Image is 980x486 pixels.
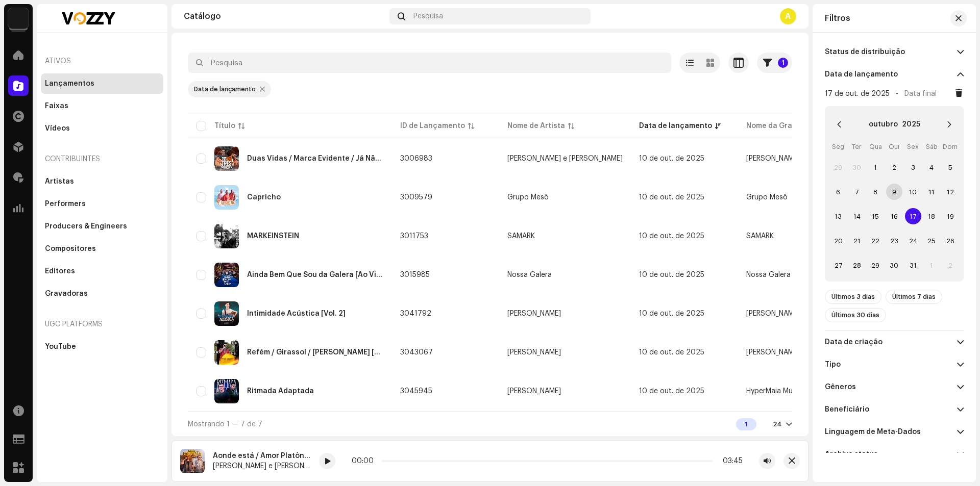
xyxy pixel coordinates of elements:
span: 3015985 [400,271,430,278]
re-m-nav-item: Gravadoras [41,284,163,304]
span: 3006983 [400,155,432,162]
span: 10 de out. de 2025 [639,349,704,356]
div: [PERSON_NAME] [507,310,561,317]
span: 10 de out. de 2025 [639,155,704,162]
div: Performers [45,200,86,208]
span: SAMARK [507,233,623,240]
span: Douglas Ranngel [507,349,623,356]
div: 03:45 [717,457,743,465]
re-a-nav-header: Contribuintes [41,147,163,171]
span: Douglas Ranngel [746,349,800,356]
span: Lucas Alvez e Guilherme [746,155,862,162]
span: 3011753 [400,233,428,240]
img: 83b84b76-b7df-4c2e-8641-2d0ffddd85ea [214,224,239,248]
img: 1cf725b2-75a2-44e7-8fdf-5f1256b3d403 [8,8,29,29]
span: 3043067 [400,349,433,356]
re-a-nav-header: Ativos [41,49,163,73]
div: Grupo Mesô [507,194,549,201]
re-m-nav-item: Compositores [41,239,163,259]
div: ID de Lançamento [400,121,465,131]
span: 10 de out. de 2025 [639,233,704,240]
span: HyperMaia Music [746,388,802,395]
div: Duas Vidas / Marca Evidente / Já Não Sei Mais Nada [Ao Vivo] [247,155,384,162]
div: Título [214,121,235,131]
div: Ainda Bem Que Sou da Galera [Ao Vivo] [247,271,384,278]
span: Mostrando 1 — 7 de 7 [188,421,262,428]
div: A [780,8,796,24]
img: 0307a238-3d0e-4b3e-ab50-9ae2524e7ed3 [214,301,239,326]
img: 8b08188e-e9b9-4246-b2a5-f1a972284767 [214,263,239,287]
re-m-nav-item: Vídeos [41,118,163,139]
re-m-nav-item: Performers [41,194,163,214]
div: SAMARK [507,233,535,240]
div: MARKEINSTEIN [247,233,299,240]
div: Producers & Engineers [45,222,127,231]
div: Faixas [45,102,68,110]
div: Nossa Galera [507,271,552,278]
span: 3041792 [400,310,431,317]
span: SAMARK [746,233,774,240]
div: [PERSON_NAME] e [PERSON_NAME] [213,462,311,470]
div: [PERSON_NAME] [507,388,561,395]
div: Gravadoras [45,290,88,298]
div: Vídeos [45,124,70,133]
div: Editores [45,267,75,275]
div: 24 [773,420,782,428]
div: Lançamentos [45,80,94,88]
span: 10 de out. de 2025 [639,271,704,278]
div: 00:00 [352,457,378,465]
span: Gabriel Moreira [507,310,623,317]
span: Grupo Mesô [507,194,623,201]
re-m-nav-item: Artistas [41,171,163,192]
re-m-nav-item: Lançamentos [41,73,163,94]
re-m-nav-item: Faixas [41,96,163,116]
div: Capricho [247,194,281,201]
div: YouTube [45,343,76,351]
span: 10 de out. de 2025 [639,388,704,395]
span: Grupo Mesô [746,194,788,201]
div: Data de lançamento [639,121,712,131]
div: Ritmada Adaptada [247,388,314,395]
re-m-nav-item: YouTube [41,337,163,357]
span: 10 de out. de 2025 [639,310,704,317]
div: [PERSON_NAME] e [PERSON_NAME] [507,155,623,162]
img: 48a9d1bc-3165-4d1f-b84d-bdc0686f4ddd [214,185,239,210]
div: Refém / Girassol / Meu Abrigo [Ao vivo em Brasília] [247,349,384,356]
span: 3045945 [400,388,432,395]
img: 16a80b53-20f4-488f-b69d-e0b358f99383 [214,379,239,403]
div: Artistas [45,177,74,186]
re-m-nav-item: Editores [41,261,163,282]
span: Nossa Galera [507,271,623,278]
span: 10 de out. de 2025 [639,194,704,201]
span: Lucas Alvez e Guilherme [507,155,623,162]
div: Compositores [45,245,96,253]
div: [PERSON_NAME] [507,349,561,356]
re-a-nav-header: UGC Platforms [41,312,163,337]
div: 1 [736,418,756,430]
div: Nome da Gravadora [746,121,818,131]
button: 1 [757,53,792,73]
div: Intimidade Acústica [Vol. 2] [247,310,346,317]
div: Aonde está / Amor Platônico [Ao Vivo] [213,452,311,460]
span: Enzo Nunes Maia [507,388,623,395]
p-badge: 1 [778,58,788,68]
img: 5483e58f-0ae2-4cf9-9bda-cf5a8c302a2d [214,340,239,365]
span: 3009579 [400,194,432,201]
span: Gabriel Moreira [746,310,800,317]
div: Catálogo [184,12,385,20]
re-m-nav-item: Producers & Engineers [41,216,163,237]
span: Nossa Galera [746,271,791,278]
img: 095f09e0-37e9-4c36-949d-fb184c84b9c8 [214,146,239,171]
img: f1d0d989-bd09-4f52-9771-e234fae1b62c [180,449,205,473]
div: Data de lançamento [194,85,256,93]
div: Nome de Artista [507,121,565,131]
span: Pesquisa [413,12,443,20]
input: Pesquisa [188,53,671,73]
